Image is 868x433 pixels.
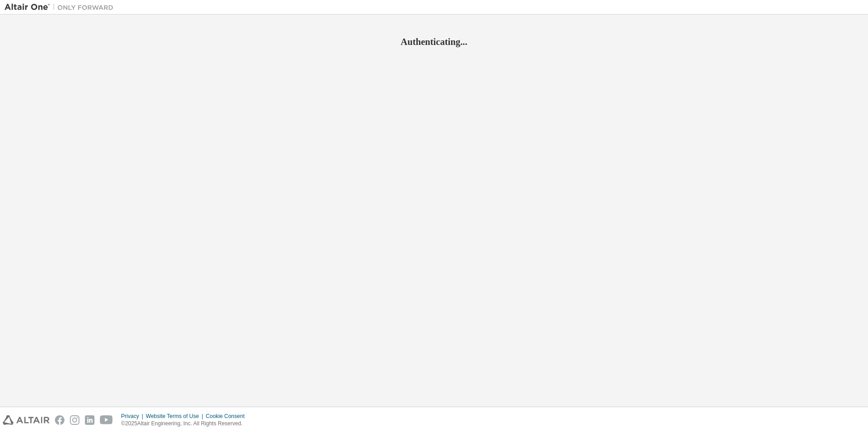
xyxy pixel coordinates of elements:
[206,413,250,420] div: Cookie Consent
[100,415,113,425] img: youtube.svg
[5,36,863,48] h2: Authenticating...
[85,415,94,425] img: linkedin.svg
[146,413,206,420] div: Website Terms of Use
[5,3,118,12] img: Altair One
[121,413,146,420] div: Privacy
[55,415,64,425] img: facebook.svg
[3,415,49,425] img: altair_logo.svg
[121,420,250,428] p: © 2025 Altair Engineering, Inc. All Rights Reserved.
[70,415,79,425] img: instagram.svg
